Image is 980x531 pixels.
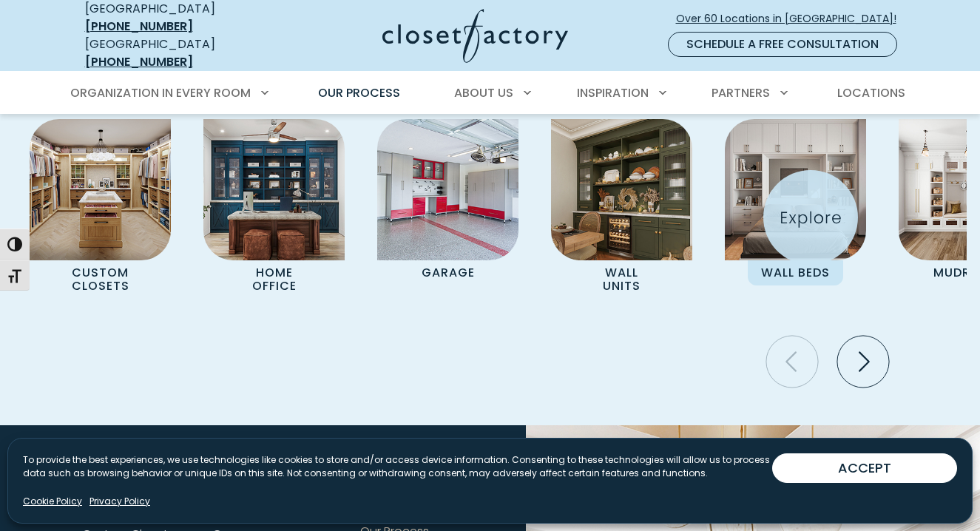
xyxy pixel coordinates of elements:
[725,119,866,260] img: Wall Bed
[712,84,770,101] span: Partners
[318,84,400,101] span: Our Process
[70,84,251,101] span: Organization in Every Room
[377,119,518,260] img: Garage Cabinets
[13,119,187,300] a: Custom Closet with island Custom Closets
[382,9,568,63] img: Closet Factory Logo
[837,84,905,101] span: Locations
[226,260,322,300] p: Home Office
[577,84,649,101] span: Inspiration
[760,330,824,393] button: Previous slide
[676,11,908,27] span: Over 60 Locations in [GEOGRAPHIC_DATA]!
[454,84,513,101] span: About Us
[23,495,82,508] a: Cookie Policy
[23,453,772,480] p: To provide the best experiences, we use technologies like cookies to store and/or access device i...
[709,119,882,285] a: Wall Bed Wall Beds
[85,18,193,35] a: [PHONE_NUMBER]
[574,260,670,300] p: Wall Units
[60,72,921,114] nav: Primary Menu
[85,53,193,70] a: [PHONE_NUMBER]
[668,32,897,57] a: Schedule a Free Consultation
[831,330,895,393] button: Next slide
[551,119,692,260] img: Wall unit
[53,260,149,300] p: Custom Closets
[89,495,150,508] a: Privacy Policy
[772,453,957,483] button: ACCEPT
[187,119,361,300] a: Home Office featuring desk and custom cabinetry Home Office
[361,119,535,285] a: Garage Cabinets Garage
[535,119,709,300] a: Wall unit Wall Units
[30,119,171,260] img: Custom Closet with island
[400,260,496,285] p: Garage
[203,119,345,260] img: Home Office featuring desk and custom cabinetry
[748,260,844,285] p: Wall Beds
[85,35,266,71] div: [GEOGRAPHIC_DATA]
[675,6,909,32] a: Over 60 Locations in [GEOGRAPHIC_DATA]!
